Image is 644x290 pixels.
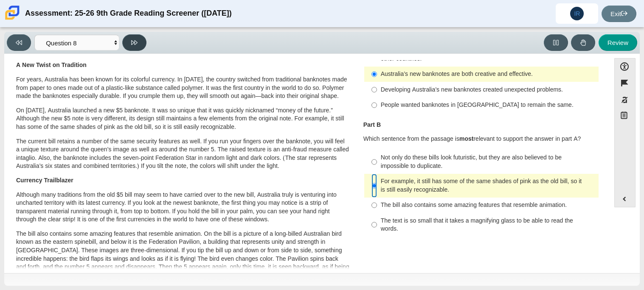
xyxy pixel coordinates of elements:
img: Carmen School of Science & Technology [3,4,21,22]
b: most [459,135,473,142]
div: Assessment: 25-26 9th Grade Reading Screener ([DATE]) [25,3,232,24]
b: Part B [363,121,381,128]
div: Not only do these bills look futuristic, but they are also believed to be impossible to duplicate. [381,153,595,170]
button: Toggle response masking [614,92,636,108]
button: Expand menu. Displays the button labels. [615,191,635,207]
button: Flag item [614,75,636,91]
p: On [DATE], Australia launched a new $5 banknote. It was so unique that it was quickly nicknamed “... [16,106,349,131]
a: Exit [602,6,636,22]
p: Which sentence from the passage is relevant to support the answer in part A? [363,135,599,143]
div: The bill also contains some amazing features that resemble animation. [381,201,595,209]
a: Carmen School of Science & Technology [3,16,21,23]
p: The current bill retains a number of the same security features as well. If you run your fingers ... [16,137,349,170]
p: The bill also contains some amazing features that resemble animation. On the bill is a picture of... [16,230,349,280]
span: IR [574,11,580,17]
b: Currency Trailblazer [16,176,73,184]
p: Although many traditions from the old $5 bill may seem to have carried over to the new bill, Aust... [16,191,349,224]
button: Notepad [614,108,636,125]
p: For years, Australia has been known for its colorful currency. In [DATE], the country switched fr... [16,75,349,100]
div: People wanted banknotes in [GEOGRAPHIC_DATA] to remain the same. [381,101,595,109]
button: Raise Your Hand [571,34,595,51]
div: Australia’s new banknotes are both creative and effective. [381,70,595,78]
b: A New Twist on Tradition [16,61,87,69]
button: Open Accessibility Menu [614,58,636,75]
div: The text is so small that it takes a magnifying glass to be able to read the words. [381,217,595,233]
div: Assessment items [8,58,606,270]
button: Review [599,34,637,51]
div: For example, it still has some of the same shades of pink as the old bill, so it is still easily ... [381,177,595,194]
div: Developing Australia’s new banknotes created unexpected problems. [381,86,595,94]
